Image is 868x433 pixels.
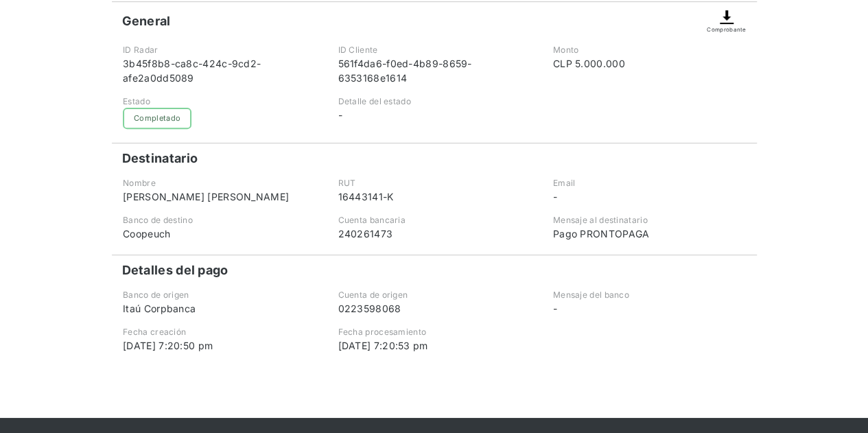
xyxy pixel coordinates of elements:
[718,9,735,25] img: Descargar comprobante
[123,226,315,241] div: Coopeuch
[123,44,315,56] div: ID Radar
[338,301,530,316] div: 0223598068
[122,262,228,279] h4: Detalles del pago
[338,44,530,56] div: ID Cliente
[338,289,530,301] div: Cuenta de origen
[338,189,530,204] div: 16443141-K
[123,95,315,108] div: Estado
[707,25,746,34] div: Comprobante
[123,338,315,353] div: [DATE] 7:20:50 pm
[553,289,745,301] div: Mensaje del banco
[338,214,530,226] div: Cuenta bancaria
[123,214,315,226] div: Banco de destino
[338,338,530,353] div: [DATE] 7:20:53 pm
[338,326,530,338] div: Fecha procesamiento
[122,13,171,30] h4: General
[123,301,315,316] div: Itaú Corpbanca
[338,56,530,85] div: 561f4da6-f0ed-4b89-8659-6353168e1614
[123,56,315,85] div: 3b45f8b8-ca8c-424c-9cd2-afe2a0dd5089
[123,189,315,204] div: [PERSON_NAME] [PERSON_NAME]
[553,214,745,226] div: Mensaje al destinatario
[338,226,530,241] div: 240261473
[123,289,315,301] div: Banco de origen
[553,189,745,204] div: -
[553,301,745,316] div: -
[123,326,315,338] div: Fecha creación
[122,150,198,167] h4: Destinatario
[338,177,530,189] div: RUT
[123,108,191,129] div: Completado
[553,56,745,71] div: CLP 5.000.000
[123,177,315,189] div: Nombre
[553,177,745,189] div: Email
[338,95,530,108] div: Detalle del estado
[338,108,530,122] div: -
[553,44,745,56] div: Monto
[553,226,745,241] div: Pago PRONTOPAGA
